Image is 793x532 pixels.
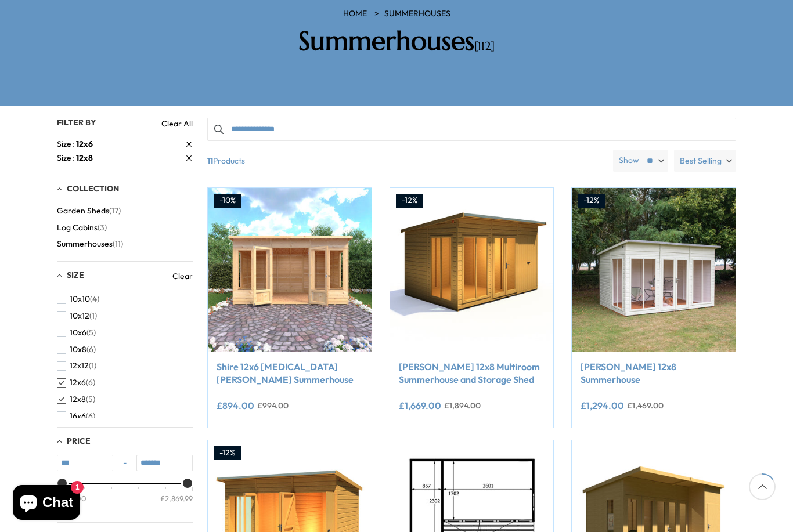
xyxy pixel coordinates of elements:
button: Garden Sheds (17) [57,202,121,219]
span: 12x8 [70,395,86,404]
span: (4) [90,294,99,304]
span: (5) [86,395,95,404]
div: -12% [214,446,241,460]
inbox-online-store-chat: Shopify online store chat [9,485,84,523]
button: 10x10 [57,291,99,307]
button: 16x6 [57,408,95,425]
del: £994.00 [257,401,289,410]
div: -12% [578,194,605,208]
input: Min value [57,455,113,471]
button: 12x8 [57,391,95,408]
del: £1,894.00 [444,401,481,410]
input: Search products [207,118,736,141]
b: 11 [207,150,213,172]
button: Summerhouses (11) [57,236,123,252]
span: Log Cabins [57,223,98,233]
a: Clear [172,270,193,282]
span: Garden Sheds [57,206,109,216]
img: Shire Lela 12x8 Multiroom Summerhouse and Storage Shed - Best Shed [390,188,554,352]
span: 10x12 [70,311,89,321]
span: 10x6 [70,328,86,338]
a: Summerhouses [384,8,450,20]
div: -10% [214,194,241,208]
span: Summerhouses [57,239,113,249]
span: 12x12 [70,361,89,371]
span: Size [67,270,84,280]
span: Filter By [57,117,96,128]
a: Clear All [161,118,193,129]
span: Best Selling [680,150,722,172]
span: 12x6 [76,139,93,149]
button: 12x6 [57,374,95,391]
span: Price [67,436,91,446]
span: (11) [113,239,123,249]
h2: Summerhouses [231,26,562,57]
span: (1) [89,361,96,371]
label: Show [619,155,639,167]
a: [PERSON_NAME] 12x8 Summerhouse [581,360,727,386]
a: [PERSON_NAME] 12x8 Multiroom Summerhouse and Storage Shed [399,360,545,386]
a: HOME [343,8,367,20]
del: £1,469.00 [627,401,664,410]
a: Shire 12x6 [MEDICAL_DATA][PERSON_NAME] Summerhouse [217,360,363,386]
span: (3) [98,223,107,233]
span: (17) [109,206,121,216]
span: (1) [89,311,97,321]
div: -12% [396,194,423,208]
ins: £1,294.00 [581,401,624,410]
span: - [113,457,136,469]
span: 12x6 [70,378,86,388]
span: Size [57,152,76,164]
div: Price [57,483,193,513]
ins: £1,669.00 [399,401,441,410]
span: 10x10 [70,294,90,304]
span: [112] [474,39,495,53]
span: Products [203,150,608,172]
span: (6) [86,411,95,421]
span: (5) [86,328,96,338]
input: Max value [136,455,193,471]
div: £2,869.99 [160,493,193,504]
span: 12x8 [76,153,93,163]
span: (6) [86,378,95,388]
label: Best Selling [674,150,736,172]
button: 12x12 [57,357,96,374]
button: 10x8 [57,341,96,358]
span: Collection [67,183,119,194]
button: 10x12 [57,307,97,324]
span: (6) [86,345,96,354]
span: 16x6 [70,411,86,421]
span: 10x8 [70,345,86,354]
ins: £894.00 [217,401,254,410]
button: Log Cabins (3) [57,219,107,236]
span: Size [57,138,76,150]
button: 10x6 [57,324,96,341]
